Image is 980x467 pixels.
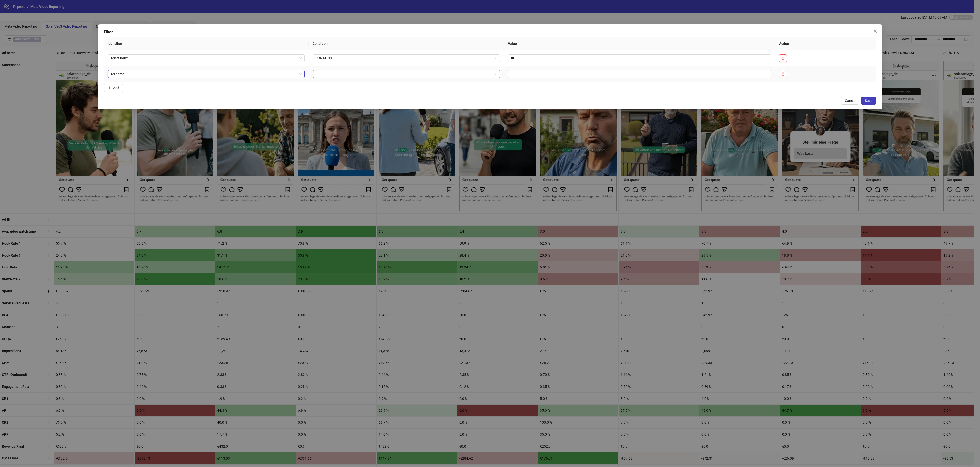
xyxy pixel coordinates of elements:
[113,86,119,90] span: Add
[315,55,497,62] span: CONTAINS
[781,57,785,60] span: delete
[104,37,309,50] th: Identifier
[775,37,876,50] th: Action
[873,29,877,33] span: close
[871,27,879,35] button: Close
[309,37,504,50] th: Condition
[504,37,775,50] th: Value
[865,99,872,103] span: Save
[108,86,111,90] span: plus
[781,72,785,76] span: delete
[104,29,876,35] div: Filter
[111,55,302,62] span: Adset name
[841,97,859,105] button: Cancel
[104,84,123,92] button: Add
[111,70,302,78] span: Ad name
[845,99,855,103] span: Cancel
[861,97,876,105] button: Save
